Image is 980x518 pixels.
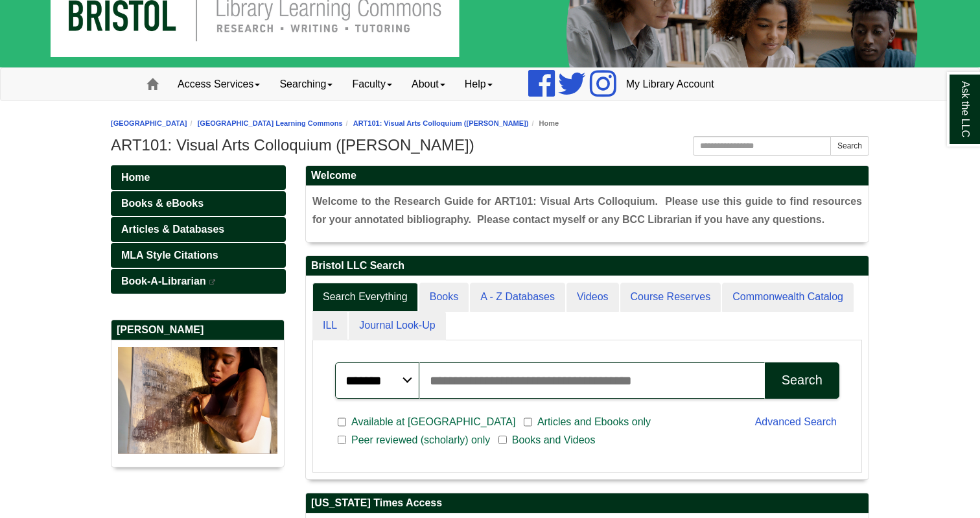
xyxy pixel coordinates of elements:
[111,165,286,480] div: Guide Pages
[782,373,822,388] div: Search
[111,117,869,130] nav: breadcrumb
[507,432,601,448] span: Books and Videos
[306,493,869,513] h2: [US_STATE] Times Access
[349,311,445,340] a: Journal Look-Up
[338,416,346,428] input: Available at [GEOGRAPHIC_DATA]
[111,243,286,268] a: MLA Style Citations
[111,165,286,190] a: Home
[111,119,187,127] a: [GEOGRAPHIC_DATA]
[168,68,270,100] a: Access Services
[532,414,656,430] span: Articles and Ebooks only
[342,68,402,100] a: Faculty
[111,320,284,340] h2: [PERSON_NAME]
[498,434,507,446] input: Books and Videos
[312,283,418,312] a: Search Everything
[121,198,204,209] span: Books & eBooks
[722,283,854,312] a: Commonwealth Catalog
[312,196,862,225] span: Welcome to the Research Guide for ART101: Visual Arts Colloquium. Please use this guide to find r...
[353,119,529,127] a: ART101: Visual Arts Colloquium ([PERSON_NAME])
[346,432,495,448] span: Peer reviewed (scholarly) only
[755,416,837,427] a: Advanced Search
[306,166,869,186] h2: Welcome
[346,414,520,430] span: Available at [GEOGRAPHIC_DATA]
[620,283,721,312] a: Course Reserves
[121,224,224,235] span: Articles & Databases
[470,283,565,312] a: A - Z Databases
[528,117,559,130] li: Home
[198,119,343,127] a: [GEOGRAPHIC_DATA] Learning Commons
[121,276,206,287] span: Book-A-Librarian
[616,68,724,100] a: My Library Account
[312,311,347,340] a: ILL
[270,68,342,100] a: Searching
[524,416,532,428] input: Articles and Ebooks only
[306,256,869,276] h2: Bristol LLC Search
[419,283,469,312] a: Books
[338,434,346,446] input: Peer reviewed (scholarly) only
[830,136,869,156] button: Search
[566,283,619,312] a: Videos
[121,172,150,183] span: Home
[111,191,286,216] a: Books & eBooks
[402,68,455,100] a: About
[111,136,869,154] h1: ART101: Visual Arts Colloquium ([PERSON_NAME])
[111,269,286,294] a: Book-A-Librarian
[121,250,218,261] span: MLA Style Citations
[209,279,216,285] i: This link opens in a new window
[111,217,286,242] a: Articles & Databases
[455,68,502,100] a: Help
[765,362,839,399] button: Search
